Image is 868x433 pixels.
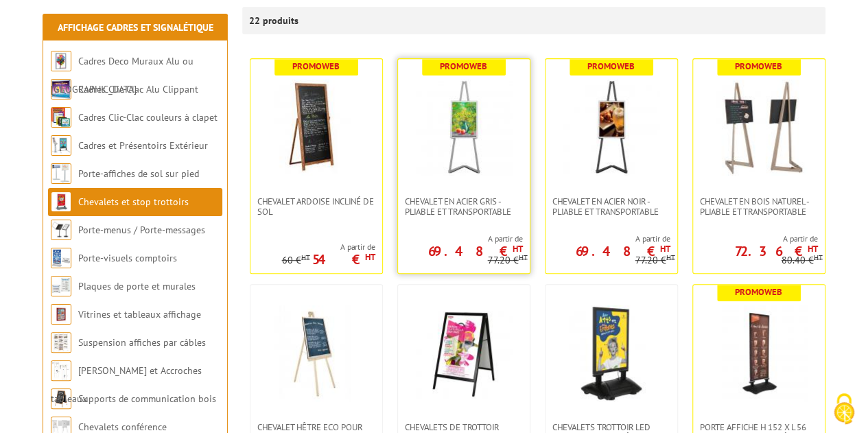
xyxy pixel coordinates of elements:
[416,80,512,176] img: Chevalet en Acier gris - Pliable et transportable
[51,163,71,184] img: Porte-affiches de sol sur pied
[735,60,782,72] b: Promoweb
[78,139,208,152] a: Cadres et Présentoirs Extérieur
[711,305,807,401] img: Porte Affiche H 152 x L 56 cm 2 faces sur pied à ressorts
[78,421,167,433] a: Chevalets conférence
[51,332,71,353] img: Suspension affiches par câbles
[58,21,213,34] a: Affichage Cadres et Signalétique
[693,233,818,244] span: A partir de
[51,304,71,325] img: Vitrines et tableaux affichage
[405,196,523,217] span: Chevalet en Acier gris - Pliable et transportable
[78,111,218,124] a: Cadres Clic-Clac couleurs à clapet
[51,360,71,381] img: Cimaises et Accroches tableaux
[519,253,528,262] sup: HT
[51,364,202,405] a: [PERSON_NAME] et Accroches tableaux
[563,305,659,401] img: Chevalets Trottoir LED double-faces A1 à ressorts sur base lestable.
[292,60,340,72] b: Promoweb
[782,255,823,266] p: 80.40 €
[301,253,310,262] sup: HT
[51,191,71,212] img: Chevalets et stop trottoirs
[700,196,818,217] span: Chevalet en bois naturel - Pliable et transportable
[660,243,670,255] sup: HT
[51,135,71,156] img: Cadres et Présentoirs Extérieur
[51,248,71,268] img: Porte-visuels comptoirs
[78,196,189,208] a: Chevalets et stop trottoirs
[552,196,670,217] span: Chevalet en Acier noir - Pliable et transportable
[268,305,364,401] img: Chevalet hêtre ECO pour cadres & tableaux
[51,51,71,71] img: Cadres Deco Muraux Alu ou Bois
[78,224,205,236] a: Porte-menus / Porte-messages
[398,196,530,217] a: Chevalet en Acier gris - Pliable et transportable
[488,255,528,266] p: 77.20 €
[563,80,659,176] img: Chevalet en Acier noir - Pliable et transportable
[635,255,675,266] p: 77.20 €
[587,60,635,72] b: Promoweb
[78,308,201,320] a: Vitrines et tableaux affichage
[78,252,177,264] a: Porte-visuels comptoirs
[440,60,487,72] b: Promoweb
[666,253,675,262] sup: HT
[365,251,375,263] sup: HT
[398,233,523,244] span: A partir de
[546,233,670,244] span: A partir de
[51,220,71,240] img: Porte-menus / Porte-messages
[576,247,670,255] p: 69.48 €
[78,167,199,180] a: Porte-affiches de sol sur pied
[808,243,818,255] sup: HT
[249,7,301,34] p: 22 produits
[735,247,818,255] p: 72.36 €
[257,196,375,217] span: Chevalet Ardoise incliné de sol
[78,83,198,95] a: Cadres Clic-Clac Alu Clippant
[78,280,196,292] a: Plaques de porte et murales
[814,253,823,262] sup: HT
[78,336,206,349] a: Suspension affiches par câbles
[312,255,375,264] p: 54 €
[735,286,782,298] b: Promoweb
[282,255,310,266] p: 60 €
[693,196,825,217] a: Chevalet en bois naturel - Pliable et transportable
[51,55,193,95] a: Cadres Deco Muraux Alu ou [GEOGRAPHIC_DATA]
[250,196,382,217] a: Chevalet Ardoise incliné de sol
[428,247,523,255] p: 69.48 €
[546,196,677,217] a: Chevalet en Acier noir - Pliable et transportable
[711,80,807,176] img: Chevalet en bois naturel - Pliable et transportable
[78,393,216,405] a: Supports de communication bois
[282,242,375,253] span: A partir de
[51,107,71,128] img: Cadres Clic-Clac couleurs à clapet
[820,386,868,433] button: Cookies (fenêtre modale)
[268,80,364,176] img: Chevalet Ardoise incliné de sol
[513,243,523,255] sup: HT
[416,305,512,401] img: Chevalets de trottoir porte-message Slide-in Noir - 2 formats
[827,392,861,426] img: Cookies (fenêtre modale)
[51,276,71,296] img: Plaques de porte et murales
